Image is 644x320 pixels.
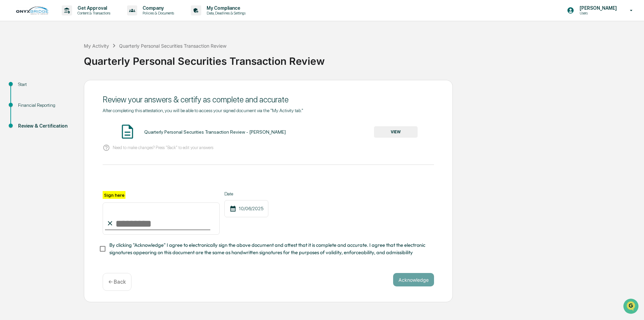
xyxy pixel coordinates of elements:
span: By clicking "Acknowledge" I agree to electronically sign the above document and attest that it is... [109,241,429,257]
a: Powered byPylon [47,113,81,119]
p: Content & Transactions [72,11,114,15]
div: My Activity [84,43,109,49]
span: Data Lookup [13,97,42,104]
iframe: Open customer support [623,298,641,316]
img: 1746055101610-c473b297-6a78-478c-a979-82029cc54cd1 [7,51,19,63]
p: Data, Deadlines & Settings [201,11,249,15]
p: ← Back [108,279,126,285]
div: 🔎 [7,98,12,103]
div: Start new chat [23,51,110,58]
div: 🖐️ [7,85,12,91]
div: Review your answers & certify as complete and accurate [103,95,434,104]
span: Pylon [67,114,81,119]
div: Review & Certification [18,123,73,130]
p: How can we help? [7,14,122,25]
p: Get Approval [72,5,114,11]
div: 🗄️ [49,85,54,91]
p: Policies & Documents [137,11,177,15]
div: Quarterly Personal Securities Transaction Review [84,50,641,67]
span: Attestations [55,85,83,91]
span: After completing this attestation, you will be able to access your signed document via the "My Ac... [103,108,303,113]
img: logo [16,6,48,14]
button: VIEW [374,126,418,138]
p: [PERSON_NAME] [574,5,620,11]
a: 🖐️Preclearance [4,82,46,94]
img: Document Icon [119,123,136,140]
p: Need to make changes? Press "Back" to edit your answers [113,145,213,150]
label: Date [224,191,268,196]
div: Start [18,81,73,88]
span: Preclearance [13,85,43,91]
button: Start new chat [114,53,122,61]
p: Company [137,5,177,11]
div: 10/06/2025 [224,200,268,217]
div: We're available if you need us! [23,58,85,63]
p: My Compliance [201,5,249,11]
a: 🔎Data Lookup [4,95,45,107]
p: Users [574,11,620,15]
div: Quarterly Personal Securities Transaction Review - [PERSON_NAME] [144,129,286,135]
div: Financial Reporting [18,102,73,109]
div: Quarterly Personal Securities Transaction Review [119,43,226,49]
label: Sign here [103,191,125,199]
button: Acknowledge [393,273,434,286]
a: 🗄️Attestations [46,82,86,94]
